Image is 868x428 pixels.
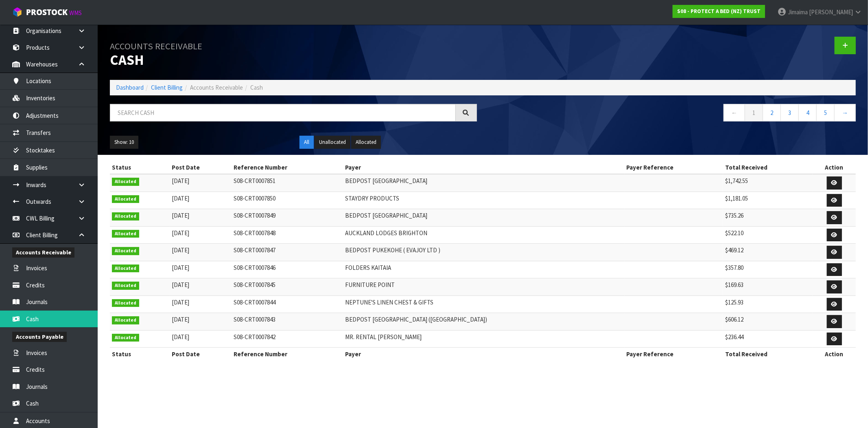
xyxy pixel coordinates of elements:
td: BEDPOST [GEOGRAPHIC_DATA] [343,209,625,227]
td: S08-CRT0007846 [232,261,343,278]
td: [DATE] [170,226,232,244]
a: Dashboard [116,84,144,91]
th: Post Date [170,348,232,361]
td: FOLDERS KAITAIA [343,261,625,278]
span: Cash [250,84,263,91]
td: $1,181.05 [723,192,813,209]
span: Accounts Payable [12,332,67,342]
th: Action [813,348,856,361]
th: Post Date [170,161,232,174]
span: Allocated [112,247,139,255]
td: MR. RENTAL [PERSON_NAME] [343,330,625,348]
td: [DATE] [170,244,232,261]
span: Jimaima [788,8,808,16]
span: ProStock [26,7,68,18]
th: Payer [343,348,625,361]
input: Search cash [110,104,456,121]
span: Accounts Receivable [12,247,74,258]
td: [DATE] [170,209,232,227]
th: Action [813,161,856,174]
th: Payer Reference [625,161,724,174]
td: BEDPOST [GEOGRAPHIC_DATA] [343,174,625,192]
span: Allocated [112,265,139,273]
button: All [300,136,314,149]
a: 3 [781,104,799,121]
th: Total Received [723,161,813,174]
a: ← [724,104,745,121]
th: Status [110,348,170,361]
td: $606.12 [723,313,813,331]
a: 4 [798,104,817,121]
td: BEDPOST PUKEKOHE ( EVAJOY LTD ) [343,244,625,261]
td: [DATE] [170,261,232,278]
button: Unallocated [315,136,350,149]
td: STAYDRY PRODUCTS [343,192,625,209]
td: [DATE] [170,330,232,348]
a: 5 [816,104,835,121]
td: $357.80 [723,261,813,278]
span: Allocated [112,195,139,203]
td: $236.44 [723,330,813,348]
td: $169.63 [723,278,813,296]
td: S08-CRT0007842 [232,330,343,348]
strong: S08 - PROTECT A BED (NZ) TRUST [677,8,761,15]
span: Allocated [112,316,139,324]
span: Allocated [112,334,139,342]
td: S08-CRT0007851 [232,174,343,192]
td: $1,742.55 [723,174,813,192]
span: [PERSON_NAME] [809,8,853,16]
span: Allocated [112,212,139,221]
a: Client Billing [151,84,183,91]
span: Allocated [112,299,139,307]
button: Allocated [351,136,381,149]
span: Allocated [112,178,139,186]
h1: Cash [110,37,477,68]
span: Accounts Receivable [190,84,243,91]
small: WMS [69,9,82,17]
th: Reference Number [232,161,343,174]
td: S08-CRT0007850 [232,192,343,209]
td: [DATE] [170,296,232,313]
span: Allocated [112,282,139,290]
td: $469.12 [723,244,813,261]
img: cube-alt.png [12,7,22,17]
a: S08 - PROTECT A BED (NZ) TRUST [673,5,765,18]
td: NEPTUNE'S LINEN CHEST & GIFTS [343,296,625,313]
th: Reference Number [232,348,343,361]
td: [DATE] [170,278,232,296]
a: 2 [763,104,781,121]
button: Show: 10 [110,136,138,149]
td: S08-CRT0007849 [232,209,343,227]
nav: Page navigation [489,104,856,124]
td: $125.93 [723,296,813,313]
td: S08-CRT0007845 [232,278,343,296]
td: $735.26 [723,209,813,227]
td: S08-CRT0007844 [232,296,343,313]
small: Accounts Receivable [110,40,202,52]
td: S08-CRT0007847 [232,244,343,261]
a: 1 [745,104,763,121]
th: Status [110,161,170,174]
th: Total Received [723,348,813,361]
th: Payer Reference [625,348,724,361]
a: → [834,104,856,121]
th: Payer [343,161,625,174]
td: [DATE] [170,192,232,209]
td: [DATE] [170,313,232,331]
td: [DATE] [170,174,232,192]
td: S08-CRT0007843 [232,313,343,331]
td: FURNITURE POINT [343,278,625,296]
td: AUCKLAND LODGES BRIGHTON [343,226,625,244]
td: $522.10 [723,226,813,244]
span: Allocated [112,230,139,238]
td: BEDPOST [GEOGRAPHIC_DATA] ([GEOGRAPHIC_DATA]) [343,313,625,331]
td: S08-CRT0007848 [232,226,343,244]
